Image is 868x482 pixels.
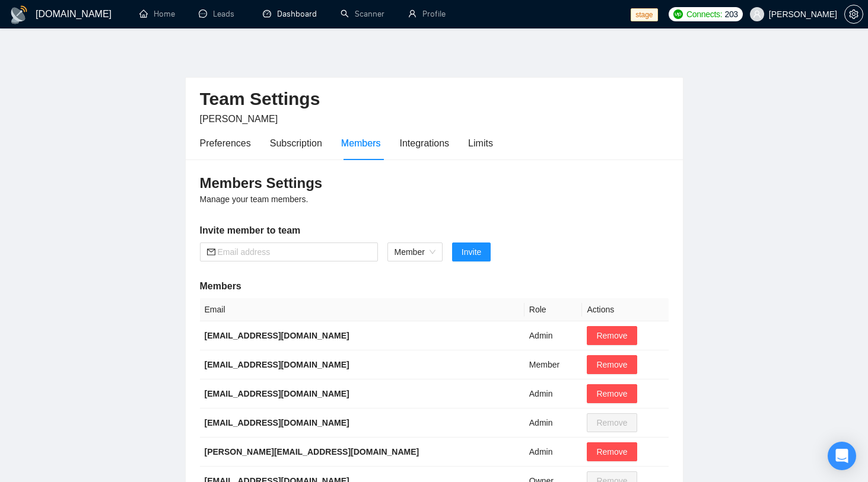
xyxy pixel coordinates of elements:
[341,136,381,151] div: Members
[400,136,450,151] div: Integrations
[9,5,28,24] img: logo
[139,9,175,19] a: homeHome
[673,9,683,19] img: upwork-logo.png
[596,445,627,458] span: Remove
[452,242,491,261] button: Invite
[753,10,761,18] span: user
[200,298,524,321] th: Email
[587,442,637,461] button: Remove
[205,389,349,398] b: [EMAIL_ADDRESS][DOMAIN_NAME]
[524,298,583,321] th: Role
[524,408,583,438] td: Admin
[200,136,251,151] div: Preferences
[205,447,419,457] b: [PERSON_NAME][EMAIL_ADDRESS][DOMAIN_NAME]
[200,194,309,204] span: Manage your team members.
[596,387,627,400] span: Remove
[462,245,481,258] span: Invite
[341,9,384,19] a: searchScanner
[205,418,349,427] b: [EMAIL_ADDRESS][DOMAIN_NAME]
[587,384,637,403] button: Remove
[631,8,657,21] span: stage
[828,442,856,470] div: Open Intercom Messenger
[587,326,637,345] button: Remove
[395,243,435,261] span: Member
[408,9,446,19] a: userProfile
[199,9,239,19] a: messageLeads
[724,8,737,21] span: 203
[200,224,669,238] h5: Invite member to team
[200,279,669,293] h5: Members
[205,331,349,340] b: [EMAIL_ADDRESS][DOMAIN_NAME]
[596,329,627,342] span: Remove
[686,8,722,21] span: Connects:
[205,360,349,369] b: [EMAIL_ADDRESS][DOMAIN_NAME]
[524,438,583,467] td: Admin
[844,5,863,24] button: setting
[200,87,669,111] h2: Team Settings
[845,9,863,19] span: setting
[207,248,215,256] span: mail
[263,9,317,19] a: dashboardDashboard
[582,298,668,321] th: Actions
[844,9,863,19] a: setting
[524,321,583,350] td: Admin
[218,245,371,258] input: Email address
[200,114,278,124] span: [PERSON_NAME]
[587,355,637,374] button: Remove
[270,136,322,151] div: Subscription
[524,350,583,379] td: Member
[524,379,583,408] td: Admin
[200,174,669,193] h3: Members Settings
[596,358,627,371] span: Remove
[468,136,493,151] div: Limits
